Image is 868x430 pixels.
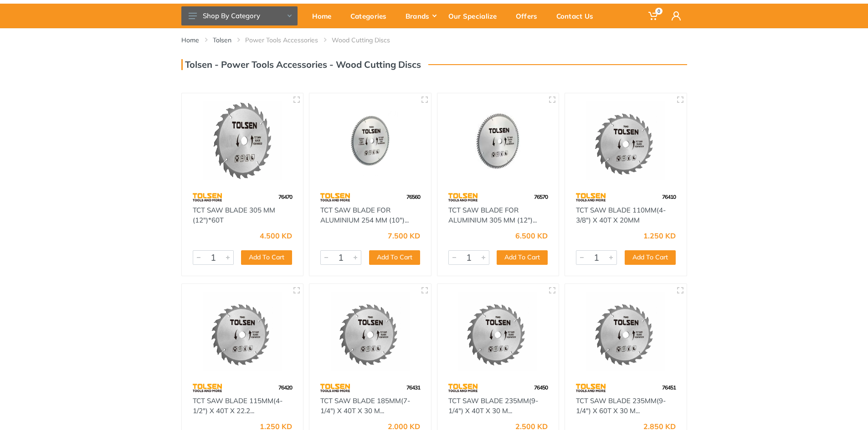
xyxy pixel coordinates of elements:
img: 64.webp [576,189,606,205]
img: Royal Tools - TCT SAW BLADE FOR ALUMINIUM 254 MM (10 [318,101,423,180]
a: TCT SAW BLADE FOR ALUMINIUM 254 MM (10")... [320,206,409,225]
img: 64.webp [193,380,222,396]
a: Our Specialize [442,4,509,28]
a: Home [181,35,199,45]
div: Home [306,6,344,25]
span: 0 [655,8,663,15]
span: 76431 [406,384,420,391]
img: 64.webp [448,189,478,205]
a: TCT SAW BLADE 110MM(4-3/8") X 40T X 20MM [576,206,666,225]
div: 2.000 KD [388,423,420,430]
span: 76470 [278,193,292,200]
div: Categories [344,6,399,25]
img: 64.webp [320,380,350,396]
span: 76450 [534,384,548,391]
a: Tolsen [213,35,231,45]
img: Royal Tools - TCT SAW BLADE 110MM(4-3/8 [573,101,678,180]
div: Brands [399,6,442,25]
a: 0 [642,4,665,28]
div: 2.850 KD [643,423,676,430]
nav: breadcrumb [181,35,687,45]
span: 76410 [662,193,676,200]
span: 76451 [662,384,676,391]
img: 64.webp [576,380,606,396]
button: Add To Cart [369,250,420,265]
button: Shop By Category [181,6,298,25]
div: 6.500 KD [515,232,548,239]
a: TCT SAW BLADE 185MM(7-1/4") X 40T X 30 M... [320,396,410,415]
a: TCT SAW BLADE 235MM(9-1/4") X 60T X 30 M... [576,396,666,415]
div: 4.500 KD [260,232,292,239]
li: Wood Cutting Discs [332,35,404,45]
button: Add To Cart [625,250,676,265]
a: TCT SAW BLADE 115MM(4-1/2") X 40T X 22.2... [193,396,282,415]
div: Our Specialize [442,6,509,25]
div: Contact Us [550,6,606,25]
a: TCT SAW BLADE 305 MM (12")*60T [193,206,275,225]
img: Royal Tools - TCT SAW BLADE 115MM(4-1/2 [190,292,295,371]
a: Contact Us [550,4,606,28]
span: 76420 [278,384,292,391]
img: Royal Tools - TCT SAW BLADE 305 MM (12 [190,101,295,180]
a: TCT SAW BLADE 235MM(9-1/4") X 40T X 30 M... [448,396,538,415]
a: Home [306,4,344,28]
a: Categories [344,4,399,28]
div: 7.500 KD [388,232,420,239]
div: 2.500 KD [515,423,548,430]
a: TCT SAW BLADE FOR ALUMINIUM 305 MM (12")... [448,206,537,225]
button: Add To Cart [497,250,548,265]
img: 64.webp [193,189,222,205]
img: 64.webp [320,189,350,205]
button: Add To Cart [241,250,292,265]
span: 76570 [534,193,548,200]
img: Royal Tools - TCT SAW BLADE FOR ALUMINIUM 305 MM (12 [446,101,551,180]
div: 1.250 KD [260,423,292,430]
a: Offers [509,4,550,28]
h3: Tolsen - Power Tools Accessories - Wood Cutting Discs [181,59,421,70]
img: 64.webp [448,380,478,396]
div: Offers [509,6,550,25]
div: 1.250 KD [643,232,676,239]
img: Royal Tools - TCT SAW BLADE 235MM(9-1/4 [446,292,551,371]
span: 76560 [406,193,420,200]
img: Royal Tools - TCT SAW BLADE 185MM(7-1/4 [318,292,423,371]
img: Royal Tools - TCT SAW BLADE 235MM(9-1/4 [573,292,678,371]
a: Power Tools Accessories [245,35,318,45]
